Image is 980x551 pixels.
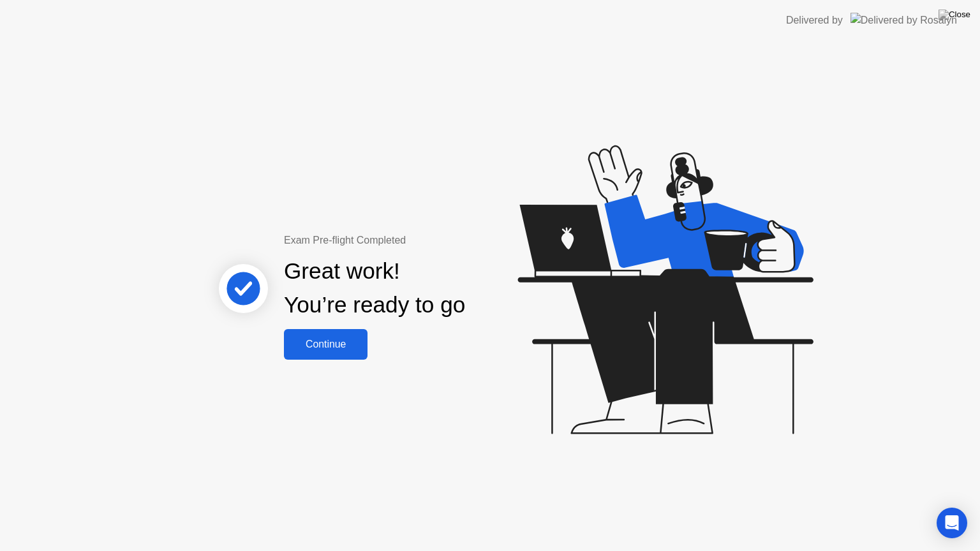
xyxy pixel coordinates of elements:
[288,339,364,350] div: Continue
[786,13,843,28] div: Delivered by
[939,10,970,20] img: Close
[284,329,367,360] button: Continue
[284,233,547,248] div: Exam Pre-flight Completed
[937,508,967,538] div: Open Intercom Messenger
[284,254,465,322] div: Great work! You’re ready to go
[850,13,957,27] img: Delivered by Rosalyn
